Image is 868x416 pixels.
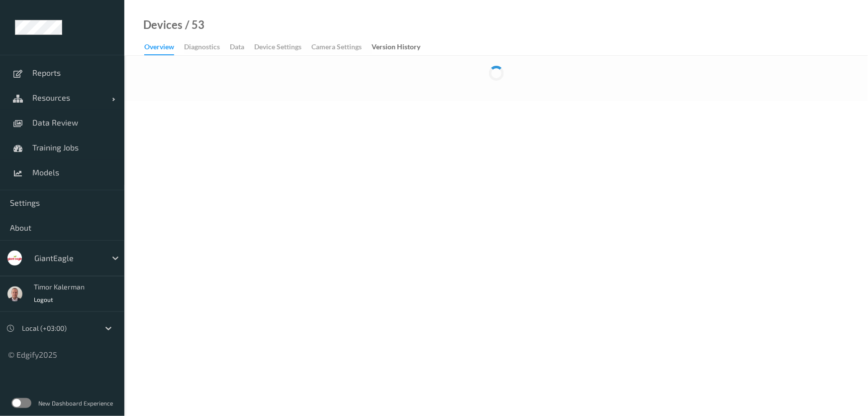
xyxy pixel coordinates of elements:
[372,42,420,54] div: Version History
[144,42,174,55] div: Overview
[143,20,183,30] a: Devices
[372,40,430,54] a: Version History
[183,20,204,30] div: / 53
[144,40,184,55] a: Overview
